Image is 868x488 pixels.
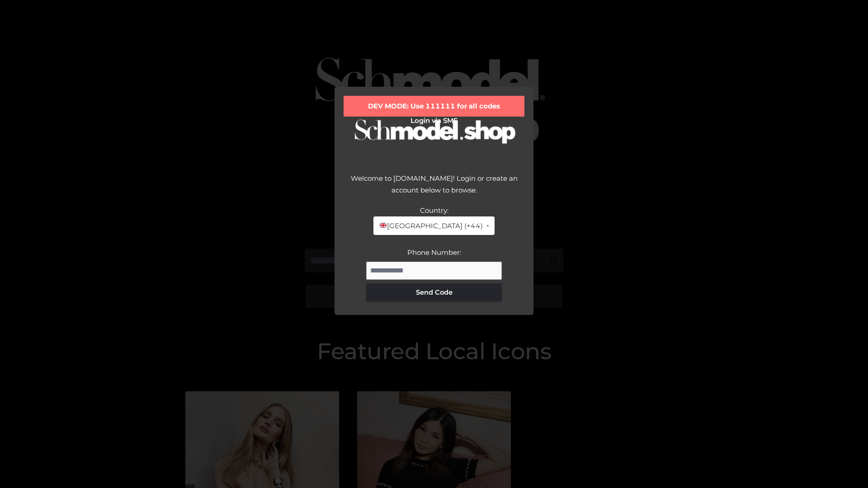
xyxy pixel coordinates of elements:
[380,222,387,229] img: 🇬🇧
[344,173,524,205] div: Welcome to [DOMAIN_NAME]! Login or create an account below to browse.
[420,206,448,215] label: Country:
[366,283,502,301] button: Send Code
[344,96,524,117] div: DEV MODE: Use 111111 for all codes
[344,117,524,125] h2: Login via SMS
[379,220,482,232] span: [GEOGRAPHIC_DATA] (+44)
[407,248,461,257] label: Phone Number:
